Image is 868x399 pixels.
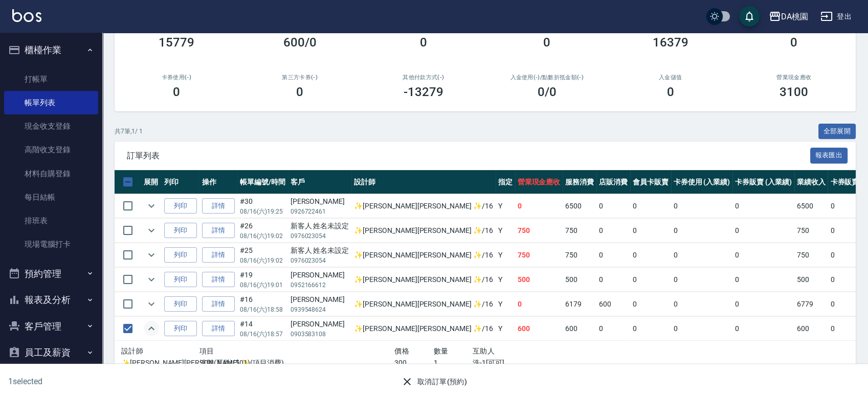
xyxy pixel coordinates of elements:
td: 0 [596,243,630,267]
th: 帳單編號/時間 [237,170,288,194]
td: ✨[PERSON_NAME][PERSON_NAME] ✨ /16 [351,292,495,316]
button: 全部展開 [818,124,856,139]
p: 08/16 (六) 19:02 [240,231,285,241]
td: 0 [515,194,563,218]
a: 高階收支登錄 [4,138,98,161]
td: #30 [237,194,288,218]
button: DA桃園 [765,6,812,27]
td: 0 [596,194,630,218]
div: [PERSON_NAME] [291,196,349,207]
p: 0976023054 [291,231,349,241]
button: 列印 [164,321,197,337]
th: 設計師 [351,170,495,194]
td: 500 [794,268,828,292]
th: 營業現金應收 [515,170,563,194]
td: #14 [237,317,288,341]
td: 0 [671,317,733,341]
td: #16 [237,292,288,316]
div: [PERSON_NAME] [291,270,349,280]
h3: 0 [296,85,303,99]
td: 0 [732,194,794,218]
span: 項目 [199,347,214,355]
button: 報表及分析 [4,287,98,313]
td: 0 [732,219,794,243]
button: expand row [144,198,159,214]
td: 600 [596,292,630,316]
a: 現金收支登錄 [4,114,98,138]
p: 洗-1[可可] [473,358,590,368]
td: 0 [671,243,733,267]
p: 0939548624 [291,305,349,314]
button: expand row [144,272,159,287]
td: 6500 [794,194,828,218]
p: 08/16 (六) 19:02 [240,256,285,265]
td: ✨[PERSON_NAME][PERSON_NAME] ✨ /16 [351,194,495,218]
div: DA桃園 [781,10,808,23]
button: expand row [144,247,159,263]
p: 1 [434,358,473,368]
td: 0 [630,292,671,316]
p: 08/16 (六) 18:58 [240,305,285,314]
button: save [739,6,760,27]
td: Y [496,292,515,316]
span: 數量 [434,347,449,355]
td: 0 [671,292,733,316]
td: 0 [732,243,794,267]
td: 0 [671,194,733,218]
a: 詳情 [202,223,235,239]
div: [PERSON_NAME] [291,319,349,330]
button: expand row [144,223,159,238]
h2: 卡券使用(-) [127,74,226,81]
td: ✨[PERSON_NAME][PERSON_NAME] ✨ /16 [351,243,495,267]
td: 0 [630,268,671,292]
th: 卡券使用 (入業績) [671,170,733,194]
img: Logo [12,9,41,22]
h3: 0 [790,35,797,50]
th: 卡券販賣 (入業績) [732,170,794,194]
button: 報表匯出 [810,148,848,163]
th: 客戶 [288,170,352,194]
h3: 0 [667,85,674,99]
h3: 15779 [159,35,194,50]
td: Y [496,194,515,218]
td: Y [496,243,515,267]
p: 0952166612 [291,280,349,290]
th: 列印 [162,170,199,194]
td: 0 [596,219,630,243]
button: 列印 [164,272,197,288]
td: ✨[PERSON_NAME][PERSON_NAME] ✨ /16 [351,268,495,292]
td: 750 [794,243,828,267]
th: 會員卡販賣 [630,170,671,194]
span: 價格 [394,347,409,355]
a: 帳單列表 [4,91,98,114]
p: 共 7 筆, 1 / 1 [115,127,143,136]
div: 新客人 姓名未設定 [291,221,349,231]
a: 詳情 [202,198,235,214]
h3: -13279 [404,85,443,99]
p: 08/16 (六) 19:01 [240,280,285,290]
th: 店販消費 [596,170,630,194]
h2: 營業現金應收 [745,74,844,81]
button: 列印 [164,296,197,312]
a: 報表匯出 [810,150,848,160]
td: ✨[PERSON_NAME][PERSON_NAME] ✨ /16 [351,317,495,341]
td: 0 [515,292,563,316]
th: 展開 [141,170,162,194]
p: 08/16 (六) 18:57 [240,330,285,339]
p: 洗髮(互助)(501)(項目消費) [199,358,395,368]
th: 操作 [199,170,237,194]
p: 300 [394,358,433,368]
td: 0 [630,243,671,267]
th: 指定 [496,170,515,194]
td: 750 [563,243,596,267]
th: 業績收入 [794,170,828,194]
h3: 600/0 [283,35,317,50]
td: 0 [596,268,630,292]
button: expand row [144,321,159,336]
button: 預約管理 [4,261,98,287]
button: 列印 [164,198,197,214]
td: 6779 [794,292,828,316]
td: Y [496,219,515,243]
td: 0 [630,317,671,341]
button: 客戶管理 [4,313,98,340]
